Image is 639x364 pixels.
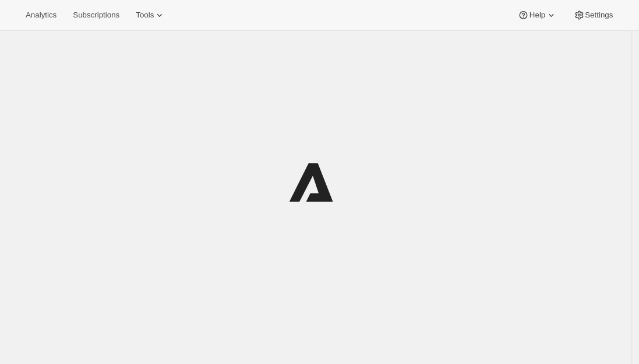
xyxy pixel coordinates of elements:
[529,10,545,20] span: Help
[73,10,119,20] span: Subscriptions
[19,7,63,23] button: Analytics
[511,7,564,23] button: Help
[129,7,172,23] button: Tools
[26,10,57,20] span: Analytics
[136,10,154,20] span: Tools
[567,7,620,23] button: Settings
[66,7,126,23] button: Subscriptions
[585,10,613,20] span: Settings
